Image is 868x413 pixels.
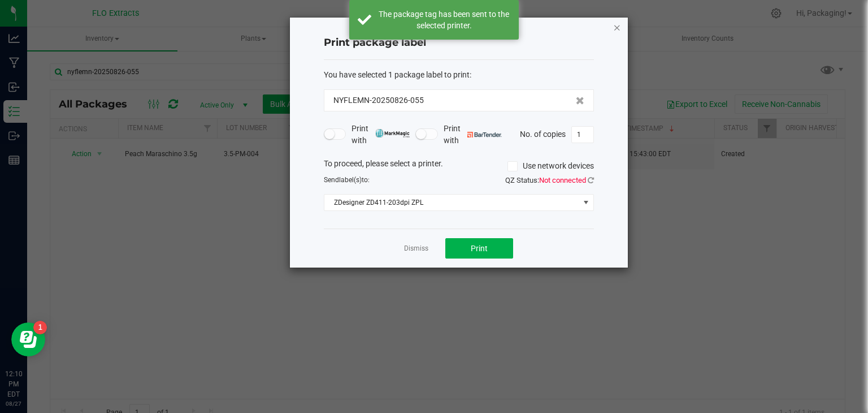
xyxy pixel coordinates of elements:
span: Send to: [324,176,370,184]
span: label(s) [339,176,362,184]
span: You have selected 1 package label to print [324,70,470,79]
button: Print [445,238,513,259]
div: The package tag has been sent to the selected printer. [377,8,510,31]
div: To proceed, please select a printer. [315,158,602,175]
span: No. of copies [520,129,566,138]
span: Print with [444,123,502,147]
a: Dismiss [404,244,428,253]
span: Print with [351,123,410,147]
span: ZDesigner ZD411-203dpi ZPL [324,195,579,210]
iframe: Resource center unread badge [33,321,47,334]
label: Use network devices [507,160,594,172]
span: NYFLEMN-20250826-055 [333,94,424,106]
iframe: Resource center [11,322,45,356]
span: QZ Status: [505,176,594,184]
span: Print [471,244,488,253]
img: bartender.png [467,132,502,137]
img: mark_magic_cybra.png [375,129,410,137]
div: : [324,69,594,81]
span: Not connected [539,176,586,184]
h4: Print package label [324,36,594,50]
